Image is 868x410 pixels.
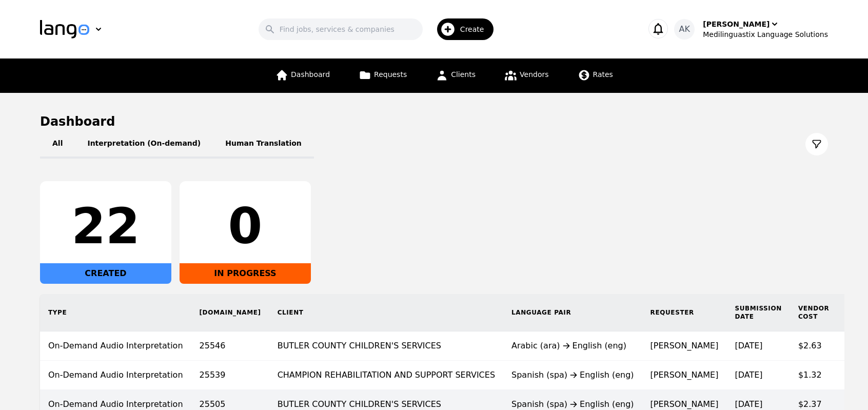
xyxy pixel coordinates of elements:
[259,18,423,40] input: Find jobs, services & companies
[352,58,413,93] a: Requests
[726,294,790,331] th: Submission Date
[735,399,762,409] time: [DATE]
[374,70,407,79] span: Requests
[213,130,314,159] button: Human Translation
[423,14,500,44] button: Create
[642,331,727,361] td: [PERSON_NAME]
[460,24,491,34] span: Create
[735,370,762,380] time: [DATE]
[269,294,503,331] th: Client
[48,202,163,251] div: 22
[593,70,613,79] span: Rates
[191,294,269,331] th: [DOMAIN_NAME]
[703,19,770,29] div: [PERSON_NAME]
[40,263,171,284] div: CREATED
[40,331,191,361] td: On-Demand Audio Interpretation
[429,58,482,93] a: Clients
[269,361,503,390] td: CHAMPION REHABILITATION AND SUPPORT SERVICES
[451,70,476,79] span: Clients
[642,294,727,331] th: Requester
[735,341,762,350] time: [DATE]
[703,29,828,40] div: Medilinguastix Language Solutions
[511,340,634,352] div: Arabic (ara) English (eng)
[40,20,89,38] img: Logo
[571,58,619,93] a: Rates
[498,58,555,93] a: Vendors
[40,113,828,130] h1: Dashboard
[520,70,548,79] span: Vendors
[191,331,269,361] td: 25546
[40,130,75,159] button: All
[679,23,690,35] span: AK
[269,58,336,93] a: Dashboard
[674,19,828,40] button: AK[PERSON_NAME]Medilinguastix Language Solutions
[188,202,303,251] div: 0
[291,70,330,79] span: Dashboard
[805,133,828,155] button: Filter
[503,294,642,331] th: Language Pair
[511,369,634,381] div: Spanish (spa) English (eng)
[642,361,727,390] td: [PERSON_NAME]
[191,361,269,390] td: 25539
[40,361,191,390] td: On-Demand Audio Interpretation
[790,294,838,331] th: Vendor Cost
[790,331,838,361] td: $2.63
[790,361,838,390] td: $1.32
[40,294,191,331] th: Type
[269,331,503,361] td: BUTLER COUNTY CHILDREN'S SERVICES
[180,263,311,284] div: IN PROGRESS
[75,130,213,159] button: Interpretation (On-demand)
